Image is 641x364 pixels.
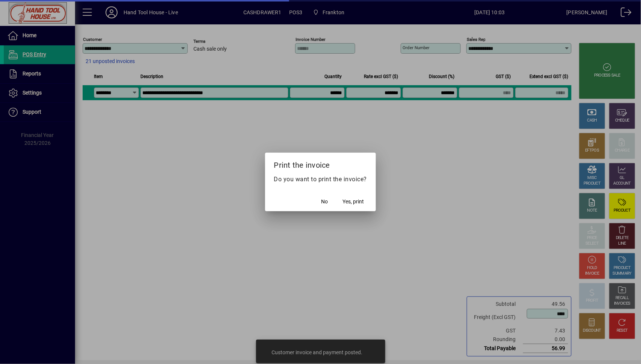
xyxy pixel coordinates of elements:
h2: Print the invoice [265,153,376,174]
span: No [321,198,328,206]
p: Do you want to print the invoice? [274,175,367,184]
button: Yes, print [339,195,367,208]
span: Yes, print [342,198,364,206]
button: No [312,195,336,208]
